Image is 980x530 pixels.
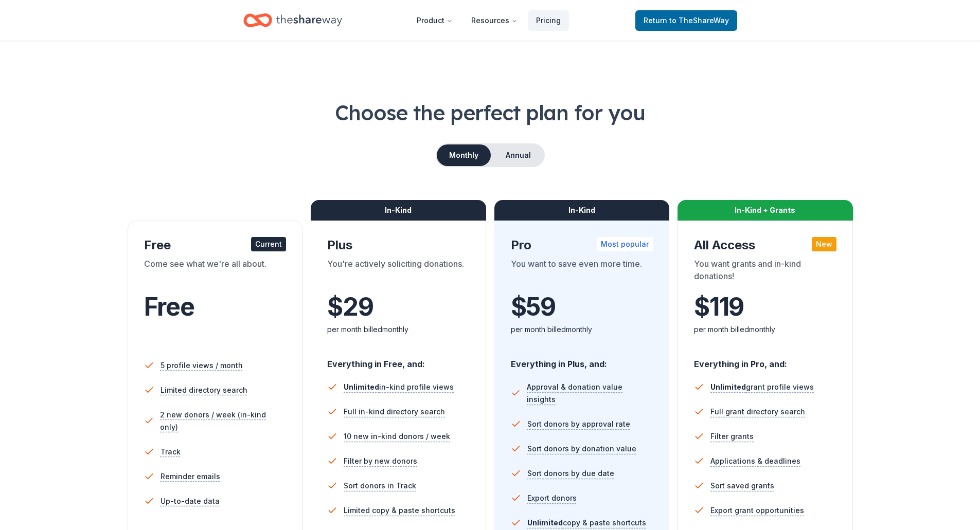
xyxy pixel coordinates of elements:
[344,382,454,391] span: in-kind profile views
[710,406,805,418] span: Full grant directory search
[327,258,470,286] div: You're actively soliciting donations.
[161,359,243,372] span: 5 profile views / month
[161,384,247,396] span: Limited directory search
[344,480,416,492] span: Sort donors in Track
[511,293,556,321] span: $ 59
[493,144,544,166] button: Annual
[144,291,194,322] span: Free
[694,258,836,286] div: You want grants and in-kind donations!
[161,495,220,507] span: Up-to-date data
[678,200,853,221] div: In-Kind + Grants
[710,382,814,391] span: grant profile views
[710,455,800,467] span: Applications & deadlines
[710,480,774,492] span: Sort saved grants
[408,10,461,31] button: Product
[597,237,653,251] div: Most popular
[527,492,577,504] span: Export donors
[327,237,470,253] div: Plus
[311,200,486,221] div: In-Kind
[710,430,754,443] span: Filter grants
[463,10,526,31] button: Resources
[635,10,737,31] a: Returnto TheShareWay
[437,144,491,166] button: Monthly
[527,443,636,455] span: Sort donors by donation value
[710,382,746,391] span: Unlimited
[327,293,373,321] span: $ 29
[327,349,470,371] div: Everything in Free, and:
[528,10,569,31] a: Pricing
[160,409,286,433] span: 2 new donors / week (in-kind only)
[644,14,729,27] span: Return
[494,200,670,221] div: In-Kind
[144,258,287,286] div: Come see what we're all about.
[710,504,804,517] span: Export grant opportunities
[527,518,646,527] span: copy & paste shortcuts
[327,323,470,336] div: per month billed monthly
[812,237,836,251] div: New
[694,323,836,336] div: per month billed monthly
[344,382,379,391] span: Unlimited
[511,258,653,286] div: You want to save even more time.
[344,504,455,517] span: Limited copy & paste shortcuts
[527,518,563,527] span: Unlimited
[161,470,220,483] span: Reminder emails
[694,349,836,371] div: Everything in Pro, and:
[243,8,342,32] a: Home
[694,293,744,321] span: $ 119
[527,418,630,430] span: Sort donors by approval rate
[511,237,653,253] div: Pro
[161,446,181,458] span: Track
[511,323,653,336] div: per month billed monthly
[41,98,939,127] h1: Choose the perfect plan for you
[527,381,653,406] span: Approval & donation value insights
[408,8,569,32] nav: Main
[251,237,286,251] div: Current
[694,237,836,253] div: All Access
[527,467,614,480] span: Sort donors by due date
[144,237,287,253] div: Free
[511,349,653,371] div: Everything in Plus, and:
[344,406,445,418] span: Full in-kind directory search
[344,430,450,443] span: 10 new in-kind donors / week
[669,16,729,25] span: to TheShareWay
[344,455,417,467] span: Filter by new donors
